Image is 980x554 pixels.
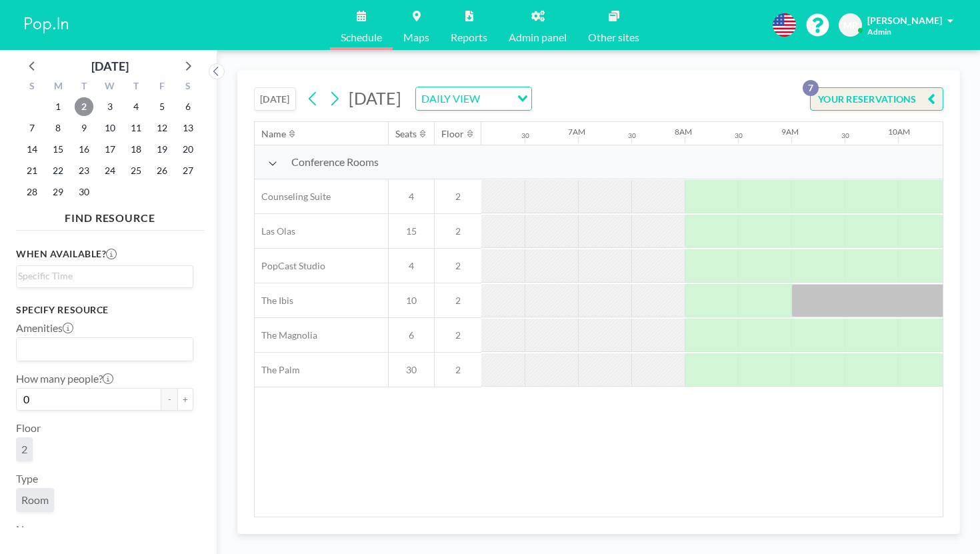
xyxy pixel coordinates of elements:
label: Amenities [16,321,73,335]
span: 2 [21,443,27,456]
span: Wednesday, September 17, 2025 [101,140,119,159]
div: 10AM [888,127,910,137]
div: [DATE] [91,57,129,75]
span: Wednesday, September 3, 2025 [101,97,119,116]
span: 4 [389,260,434,272]
span: Tuesday, September 23, 2025 [75,161,93,180]
span: 10 [389,295,434,307]
div: Search for option [17,266,193,286]
span: Tuesday, September 16, 2025 [75,140,93,159]
span: Friday, September 12, 2025 [153,119,171,137]
button: [DATE] [254,87,296,111]
span: Admin [867,27,891,37]
span: DAILY VIEW [419,90,483,107]
span: Maps [403,32,429,43]
div: Seats [395,128,417,140]
span: 2 [435,225,481,237]
div: S [175,79,201,96]
span: Monday, September 1, 2025 [49,97,67,116]
span: Tuesday, September 30, 2025 [75,183,93,201]
input: Search for option [18,341,185,358]
div: T [71,79,97,96]
span: 30 [389,364,434,376]
div: Name [261,128,286,140]
span: Monday, September 15, 2025 [49,140,67,159]
span: Friday, September 26, 2025 [153,161,171,180]
span: Las Olas [255,225,295,237]
span: 2 [435,260,481,272]
label: How many people? [16,372,113,385]
span: Saturday, September 13, 2025 [179,119,197,137]
div: W [97,79,123,96]
span: [PERSON_NAME] [867,15,942,26]
div: F [149,79,175,96]
span: Monday, September 29, 2025 [49,183,67,201]
div: 8AM [675,127,692,137]
span: Thursday, September 11, 2025 [127,119,145,137]
span: Tuesday, September 2, 2025 [75,97,93,116]
span: 15 [389,225,434,237]
span: Thursday, September 4, 2025 [127,97,145,116]
div: 30 [841,131,849,140]
span: Wednesday, September 10, 2025 [101,119,119,137]
span: [DATE] [349,88,401,108]
span: Wednesday, September 24, 2025 [101,161,119,180]
span: Other sites [588,32,639,43]
span: Room [21,493,49,507]
span: Tuesday, September 9, 2025 [75,119,93,137]
span: The Palm [255,364,300,376]
span: 4 [389,191,434,203]
span: 2 [435,329,481,341]
button: + [177,388,193,411]
button: - [161,388,177,411]
span: 6 [389,329,434,341]
h4: FIND RESOURCE [16,206,204,225]
h3: Specify resource [16,304,193,316]
span: Counseling Suite [255,191,331,203]
span: Conference Rooms [291,155,379,169]
div: Search for option [416,87,531,110]
label: Type [16,472,38,485]
span: 2 [435,191,481,203]
span: 2 [435,364,481,376]
span: The Magnolia [255,329,317,341]
span: The Ibis [255,295,293,307]
span: Admin panel [509,32,567,43]
span: Saturday, September 27, 2025 [179,161,197,180]
div: 7AM [568,127,585,137]
span: 2 [435,295,481,307]
span: Friday, September 19, 2025 [153,140,171,159]
button: YOUR RESERVATIONS7 [810,87,943,111]
div: 30 [628,131,636,140]
span: Friday, September 5, 2025 [153,97,171,116]
span: Thursday, September 18, 2025 [127,140,145,159]
p: 7 [803,80,819,96]
span: Saturday, September 6, 2025 [179,97,197,116]
input: Search for option [484,90,509,107]
div: 30 [521,131,529,140]
label: Name [16,523,43,536]
span: Reports [451,32,487,43]
div: 9AM [781,127,799,137]
span: Saturday, September 20, 2025 [179,140,197,159]
label: Floor [16,421,41,435]
div: M [45,79,71,96]
div: Floor [441,128,464,140]
span: MP [843,19,858,31]
div: T [123,79,149,96]
span: Sunday, September 28, 2025 [23,183,41,201]
span: Thursday, September 25, 2025 [127,161,145,180]
span: Monday, September 8, 2025 [49,119,67,137]
span: Monday, September 22, 2025 [49,161,67,180]
span: Sunday, September 21, 2025 [23,161,41,180]
input: Search for option [18,269,185,283]
span: Schedule [341,32,382,43]
div: 30 [735,131,743,140]
div: S [19,79,45,96]
span: Sunday, September 14, 2025 [23,140,41,159]
div: Search for option [17,338,193,361]
span: PopCast Studio [255,260,325,272]
span: Sunday, September 7, 2025 [23,119,41,137]
img: organization-logo [21,12,72,39]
